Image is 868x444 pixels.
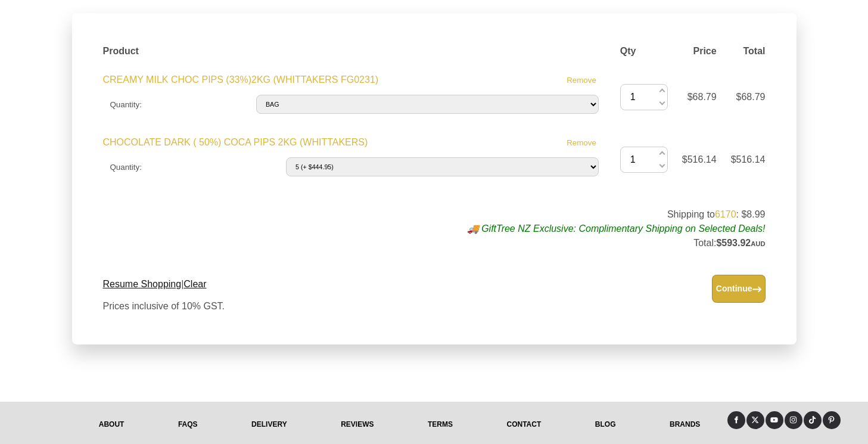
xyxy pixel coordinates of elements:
[225,411,314,437] a: delivery
[724,66,773,128] td: $68.79
[103,299,225,313] p: Prices inclusive of 10% GST.
[675,37,724,66] th: Price
[643,411,727,437] a: Brands
[125,200,772,258] td: Shipping to : $8.99 Total:
[314,411,401,437] a: reviews
[727,411,745,429] a: Facebook
[724,37,773,66] th: Total
[613,37,675,66] th: Qty
[715,209,736,219] a: 6170
[724,128,773,191] td: $516.14
[103,74,379,85] a: CREAMY MILK CHOC PIPS (33%)2KG (WHITTAKERS FG0231)
[567,138,596,147] a: Remove
[183,279,206,289] a: Clear
[103,279,182,289] a: Resume Shopping
[712,275,766,303] button: Continue
[675,128,724,191] td: $516.14
[467,223,766,234] span: 🚚 GiftTree NZ Exclusive: Complimentary Shipping on Selected Deals!
[751,240,765,247] span: AUD
[96,37,613,66] th: Product
[72,411,151,437] a: About
[746,411,764,429] a: X (Twitter)
[103,137,368,147] a: CHOCOLATE DARK ( 50%) COCA PIPS 2KG (WHITTAKERS)
[567,76,596,85] a: Remove
[766,411,783,429] a: Youtube
[675,66,724,128] td: $68.79
[110,100,142,109] small: Quantity:
[480,411,568,437] a: Contact
[401,411,480,437] a: Terms
[151,411,225,437] a: FAQs
[804,411,822,429] a: Tiktok
[823,411,841,429] a: Pinterest
[785,411,802,429] a: Instagram
[103,277,225,291] p: |
[110,163,142,172] small: Quantity:
[568,411,643,437] a: Blog
[716,238,765,248] strong: $593.92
